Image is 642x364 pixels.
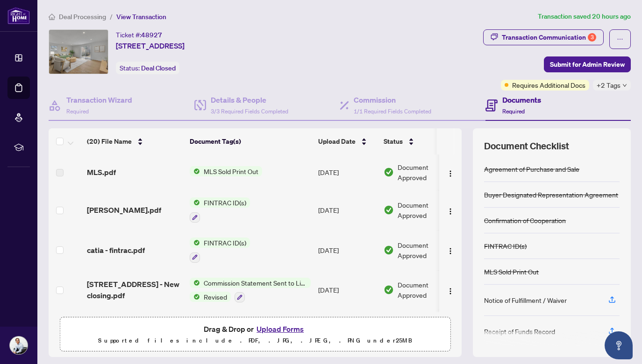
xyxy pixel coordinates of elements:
img: Document Status [384,205,394,215]
span: Document Approved [398,162,456,182]
th: (20) File Name [83,128,186,154]
span: 1/1 Required Fields Completed [354,108,431,115]
button: Upload Forms [254,323,307,335]
span: View Transaction [116,13,166,21]
span: Commission Statement Sent to Listing Brokerage [200,278,311,288]
button: Status IconMLS Sold Print Out [190,166,262,176]
td: [DATE] [314,230,380,270]
span: catia - fintrac.pdf [87,245,145,256]
button: Status IconFINTRAC ID(s) [190,238,250,263]
span: (20) File Name [87,136,132,147]
span: MLS.pdf [87,167,116,178]
img: Document Status [384,285,394,295]
h4: Transaction Wizard [66,94,132,105]
span: [PERSON_NAME].pdf [87,204,161,216]
div: MLS Sold Print Out [484,266,539,277]
span: Document Approved [398,200,456,220]
span: Submit for Admin Review [550,57,625,72]
img: Status Icon [190,292,200,302]
div: Transaction Communication [502,30,596,45]
img: Logo [447,208,454,215]
div: Status: [116,62,179,74]
span: Drag & Drop or [204,323,307,335]
button: Logo [443,203,458,217]
article: Transaction saved 20 hours ago [538,11,631,22]
span: ellipsis [617,36,623,42]
div: Confirmation of Cooperation [484,215,566,225]
img: Document Status [384,245,394,255]
span: Revised [200,292,231,302]
h4: Commission [354,94,431,105]
img: Profile Icon [10,336,28,354]
p: Supported files include .PDF, .JPG, .JPEG, .PNG under 25 MB [66,335,444,346]
th: Document Tag(s) [186,128,314,154]
span: Requires Additional Docs [512,80,585,90]
span: Drag & Drop orUpload FormsSupported files include .PDF, .JPG, .JPEG, .PNG under25MB [60,317,450,352]
td: [DATE] [314,270,380,310]
button: Status IconCommission Statement Sent to Listing BrokerageStatus IconRevised [190,278,311,303]
img: logo [7,7,30,24]
span: Deal Closed [141,64,176,72]
img: Logo [447,170,454,177]
td: [DATE] [314,310,380,350]
span: Required [502,108,525,115]
span: Document Approved [398,280,456,300]
span: [STREET_ADDRESS] [116,40,185,51]
span: Status [384,136,403,147]
button: Transaction Communication3 [483,29,604,45]
div: Notice of Fulfillment / Waiver [484,295,567,305]
span: Document Approved [398,240,456,260]
img: Status Icon [190,238,200,248]
span: Required [66,108,89,115]
span: 48927 [141,31,162,39]
img: Document Status [384,167,394,177]
div: Ticket #: [116,29,162,40]
td: [DATE] [314,190,380,230]
span: FINTRAC ID(s) [200,197,250,208]
button: Logo [443,282,458,297]
img: IMG-S12279209_1.jpg [49,30,108,74]
span: home [49,14,55,20]
img: Logo [447,247,454,255]
div: Buyer Designated Representation Agreement [484,189,618,200]
td: [DATE] [314,154,380,190]
button: Logo [443,243,458,258]
th: Status [380,128,459,154]
span: Document Checklist [484,140,569,153]
button: Open asap [605,331,633,359]
img: Status Icon [190,197,200,208]
span: Upload Date [318,136,356,147]
div: Agreement of Purchase and Sale [484,164,579,174]
h4: Details & People [211,94,288,105]
span: Deal Processing [59,13,106,21]
th: Upload Date [314,128,380,154]
span: [STREET_ADDRESS] - New closing.pdf [87,279,182,301]
img: Status Icon [190,278,200,288]
img: Status Icon [190,166,200,176]
span: down [622,83,627,88]
div: FINTRAC ID(s) [484,241,527,251]
h4: Documents [502,94,541,105]
button: Status IconFINTRAC ID(s) [190,197,250,223]
span: FINTRAC ID(s) [200,238,250,248]
img: Logo [447,287,454,295]
div: Receipt of Funds Record [484,326,555,336]
span: +2 Tags [597,80,621,91]
button: Logo [443,165,458,180]
li: / [110,11,113,22]
div: 3 [588,33,596,42]
span: MLS Sold Print Out [200,166,262,176]
button: Submit for Admin Review [544,56,631,72]
span: 3/3 Required Fields Completed [211,108,288,115]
